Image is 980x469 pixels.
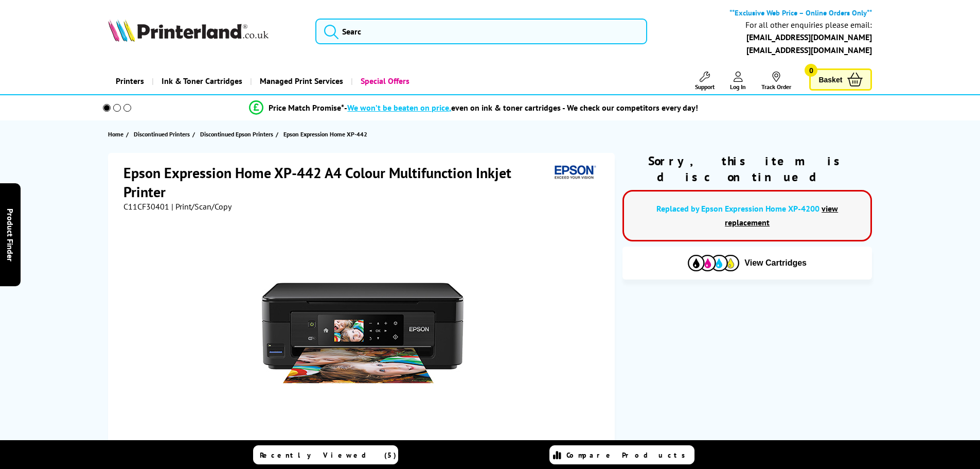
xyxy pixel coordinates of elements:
[152,68,250,94] a: Ink & Toner Cartridges
[744,258,807,268] span: View Cartridges
[805,64,817,77] span: 0
[347,102,451,113] span: We won’t be beaten on price,
[566,450,691,460] span: Compare Products
[269,102,344,113] span: Price Match Promise*
[761,72,791,91] a: Track Order
[108,19,269,42] img: Printerland Logo
[250,68,351,94] a: Managed Print Services
[695,72,715,91] a: Support
[656,203,819,214] a: Replaced by Epson Expression Home XP-4200
[745,20,872,30] div: For all other enquiries please email:
[746,45,872,55] a: [EMAIL_ADDRESS][DOMAIN_NAME]
[746,32,872,42] a: [EMAIL_ADDRESS][DOMAIN_NAME]
[630,254,864,271] button: View Cartridges
[123,201,169,212] span: C11CF30401
[283,130,367,138] span: Epson Expression Home XP-442
[729,8,872,18] b: **Exclusive Web Price – Online Orders Only**
[108,129,123,140] span: Home
[171,201,231,212] span: | Print/Scan/Copy
[809,68,872,91] a: Basket 0
[695,83,715,91] span: Support
[549,445,694,464] a: Compare Products
[315,19,647,44] input: Searc
[134,129,192,140] a: Discontinued Printers
[84,99,864,117] li: modal_Promise
[253,445,398,464] a: Recently Viewed (5)
[134,129,190,140] span: Discontinued Printers
[688,255,739,271] img: Cartridges
[162,68,242,94] span: Ink & Toner Cartridges
[344,102,698,113] div: - even on ink & toner cartridges - We check our competitors every day!
[730,72,746,91] a: Log In
[550,163,598,182] img: Epson
[351,68,417,94] a: Special Offers
[108,68,152,94] a: Printers
[108,19,303,44] a: Printerland Logo
[200,129,273,140] span: Discontinued Epson Printers
[123,163,550,201] h1: Epson Expression Home XP-442 A4 Colour Multifunction Inkjet Printer
[260,450,397,460] span: Recently Viewed (5)
[200,129,276,140] a: Discontinued Epson Printers
[5,208,15,261] span: Product Finder
[730,83,746,91] span: Log In
[108,129,126,140] a: Home
[818,73,842,86] span: Basket
[262,232,464,434] img: Epson Expression Home XP-442
[622,153,872,185] div: Sorry, this item is discontinued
